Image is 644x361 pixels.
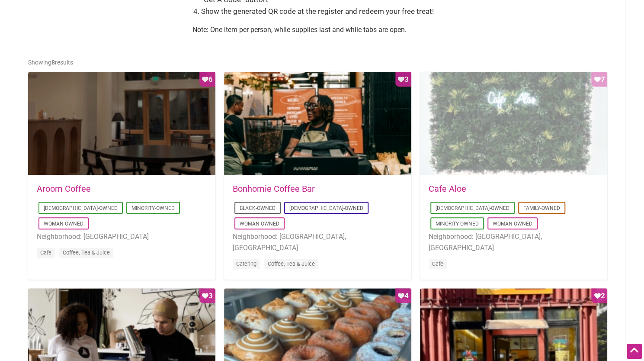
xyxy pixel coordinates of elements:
[429,184,466,194] a: Cafe Aloe
[201,6,452,17] li: Show the generated QR code at the register and redeem your free treat!
[63,249,110,256] a: Coffee, Tea & Juice
[44,205,118,211] a: [DEMOGRAPHIC_DATA]-Owned
[28,59,73,66] span: Showing results
[233,184,315,194] a: Bonhomie Coffee Bar
[627,344,642,359] div: Scroll Back to Top
[233,231,403,253] li: Neighborhood: [GEOGRAPHIC_DATA], [GEOGRAPHIC_DATA]
[37,184,91,194] a: Aroom Coffee
[436,205,509,211] a: [DEMOGRAPHIC_DATA]-Owned
[429,231,599,253] li: Neighborhood: [GEOGRAPHIC_DATA], [GEOGRAPHIC_DATA]
[432,261,443,267] a: Cafe
[436,221,479,227] a: Minority-Owned
[37,231,207,242] li: Neighborhood: [GEOGRAPHIC_DATA]
[240,221,279,227] a: Woman-Owned
[236,261,256,267] a: Catering
[51,59,55,66] b: 8
[44,221,83,227] a: Woman-Owned
[523,205,560,211] a: Family-Owned
[192,24,452,35] p: Note: One item per person, while supplies last and while tabs are open.
[131,205,175,211] a: Minority-Owned
[40,249,51,256] a: Cafe
[493,221,532,227] a: Woman-Owned
[240,205,276,211] a: Black-Owned
[268,261,315,267] a: Coffee, Tea & Juice
[289,205,363,211] a: [DEMOGRAPHIC_DATA]-Owned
